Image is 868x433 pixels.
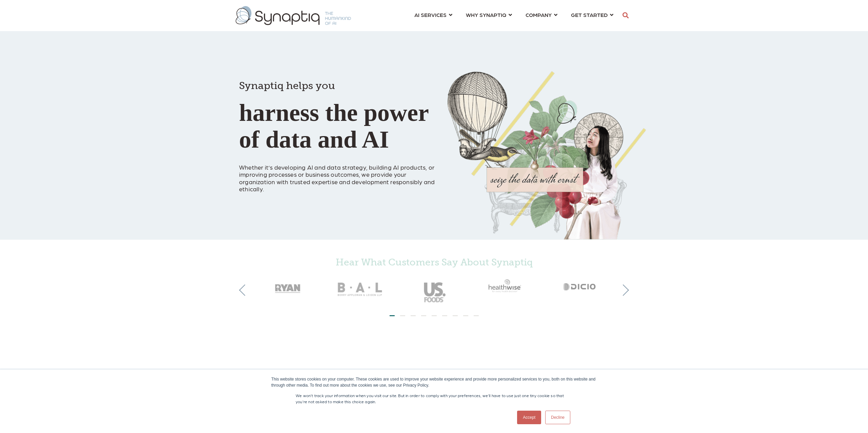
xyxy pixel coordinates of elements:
li: Page dot 8 [463,315,468,316]
iframe: Embedded CTA [393,326,475,343]
span: Synaptiq helps you [239,80,335,92]
img: BAL_gray50 [324,271,397,309]
h1: harness the power of data and AI [239,68,437,153]
span: AI SERVICES [414,10,447,19]
img: Healthwise_gray50 [471,271,544,301]
a: WHY SYNAPTIQ [466,8,512,21]
li: Page dot 5 [432,315,437,316]
li: Page dot 4 [421,315,426,316]
span: COMPANY [526,10,552,19]
img: synaptiq logo-1 [236,6,351,25]
p: We won't track your information when you visit our site. But in order to comply with your prefere... [296,392,572,405]
a: GET STARTED [571,8,613,21]
iframe: Embedded CTA [324,199,412,216]
img: USFoods_gray50 [397,271,471,309]
button: Previous [239,284,251,296]
img: Collage of girl, balloon, bird, and butterfly, with seize the data with ernst text [448,71,646,240]
h4: Hear What Customers Say About Synaptiq [251,257,617,268]
li: Page dot 3 [411,315,416,316]
a: Accept [517,411,541,424]
li: Page dot 2 [400,315,405,316]
li: Page dot 9 [474,315,479,316]
span: WHY SYNAPTIQ [466,10,506,19]
a: COMPANY [526,8,557,21]
a: AI SERVICES [414,8,452,21]
img: RyanCompanies_gray50_2 [251,271,324,301]
button: Next [617,284,629,296]
li: Page dot 6 [442,315,447,316]
div: This website stores cookies on your computer. These cookies are used to improve your website expe... [271,376,597,388]
li: Page dot 7 [453,315,458,316]
nav: menu [408,3,620,28]
li: Page dot 1 [390,315,395,316]
a: Decline [545,411,570,424]
iframe: Embedded CTA [239,199,310,216]
img: Dicio [544,271,617,301]
span: GET STARTED [571,10,608,19]
p: Whether it’s developing AI and data strategy, building AI products, or improving processes or bus... [239,156,437,193]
